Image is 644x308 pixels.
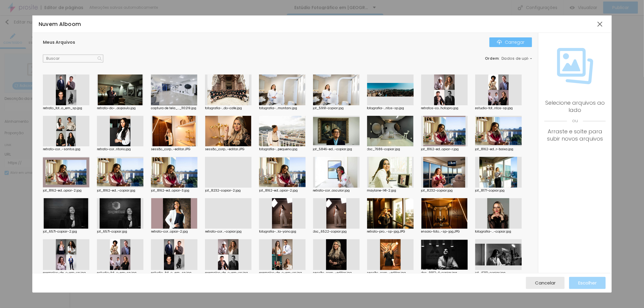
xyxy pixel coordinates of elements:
font: retrato-do-...aopaulo.jpg [97,106,136,110]
font: retrato-cor...-copiar.jpg [205,229,242,234]
font: Meus Arquivos [43,39,75,45]
font: ou [572,118,578,124]
font: retratos-co...hotopro.jpg [421,106,459,110]
font: jot_8162-ed...r-baixa.jpg [475,147,514,151]
font: fotografia-...la-yano.jpg [259,229,296,234]
font: fotografia-...montani.jpg [259,106,297,110]
font: sessão_corp...-editar.JPG [151,147,191,151]
font: retrato-cor...ascular.jpg [313,188,350,193]
font: Carregar [505,39,524,45]
font: jot_8162-ed...opiar-2.jpg [259,188,298,193]
font: retrato-cor...ritorio.jpg [97,147,131,151]
font: retrato_fot...o_em_sp.jpg [43,106,82,110]
font: dsc_7686-copiar.jpg [367,147,400,151]
font: retrato-cor...opiar-2.jpg [151,229,188,234]
font: Selecione arquivos ao lado [545,99,605,114]
font: ensaio-foto...-sp-jpg.JPG [421,229,460,234]
font: : [499,56,500,61]
font: retrato-cor...-santos.jpg [43,147,80,151]
font: retrato-pro...-sp-jpg.JPG [367,229,405,234]
font: Ordem [485,56,499,61]
font: jot_8232-copiar-2.jpg [205,188,241,193]
font: fotografia-...ntos-sp.jpg [367,106,404,110]
font: jot_5991-copiar.jpg [313,106,344,110]
font: dsc_6522-copiar.jpg [313,229,347,234]
font: Arraste e solte para subir novos arquivos [547,128,603,142]
font: maylane-141-2.jpg [367,188,396,193]
font: jot_6571-copiar.jpg [97,229,127,234]
font: jot_6571-copiar-2.jpg [43,229,77,234]
button: ÍconeCarregar [489,37,532,47]
font: jot_8162-ed...-copiar.jpg [97,188,135,193]
font: Dados de upload [501,56,537,61]
font: jot_8162-ed...opiar-r.jpg [421,147,459,151]
font: fotografia-...do-cafe.jpg [205,106,242,110]
font: jot_8162-ed...opiar-2.jpg [43,188,82,193]
img: Ícone [497,40,502,45]
font: Escolher [578,280,597,286]
font: fotografia-...pequeno.jpg [259,147,297,151]
button: Escolher [569,277,606,289]
font: estudio-fot...ntos-sp.jpg [475,106,513,110]
font: captura de tela_..._110219.jpg [151,106,196,110]
img: Ícone [557,48,593,84]
font: jot_8177-copiar.jpg [475,188,505,193]
font: jot_8162-ed...opiar-3.jpg [151,188,189,193]
font: Nuvem Alboom [39,21,81,28]
font: jot_8232-copiar.jpg [421,188,453,193]
font: fotografia-...-copiar.jpg [475,229,511,234]
font: jot_5846-ed...-copiar.jpg [313,147,352,151]
button: Cancelar [526,277,565,289]
font: Cancelar [535,280,556,286]
font: sessão_corp...-editar.JPG [205,147,245,151]
img: Ícone [98,56,102,61]
input: Buscar [43,55,103,62]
